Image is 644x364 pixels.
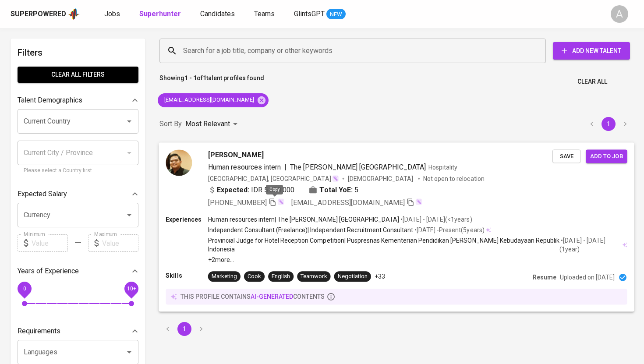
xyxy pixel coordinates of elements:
[348,174,414,183] span: [DEMOGRAPHIC_DATA]
[413,226,484,234] p: • [DATE] - Present ( 5 years )
[18,185,138,203] div: Expected Salary
[166,215,208,223] p: Experiences
[18,262,138,280] div: Years of Experience
[208,184,295,195] div: IDR 5.000.000
[158,96,259,104] span: [EMAIL_ADDRESS][DOMAIN_NAME]
[574,74,611,90] button: Clear All
[139,9,183,20] a: Superhunter
[251,293,293,300] span: AI-generated
[301,272,327,281] div: Teamwork
[185,116,241,132] div: Most Relevant
[11,7,80,21] a: Superpoweredapp logo
[291,198,405,206] span: [EMAIL_ADDRESS][DOMAIN_NAME]
[602,117,616,131] button: page 1
[208,236,559,254] p: Provincial Judge for Hotel Reception Competition | Puspresnas Kementerian Pendidikan [PERSON_NAME...
[25,69,131,80] span: Clear All filters
[18,67,138,83] button: Clear All filters
[200,9,237,20] a: Candidates
[18,92,138,109] div: Talent Demographics
[32,234,68,252] input: Value
[159,74,264,90] p: Showing of talent profiles found
[217,184,249,195] b: Expected:
[375,272,385,281] p: +33
[557,151,576,161] span: Save
[166,149,192,176] img: 0f7678597abfcaf42563b1dbef1972a6.jpg
[590,151,623,161] span: Add to job
[127,286,136,292] span: 10+
[577,76,607,87] span: Clear All
[159,119,182,129] p: Sort By
[180,292,325,301] p: this profile contains contents
[254,9,276,20] a: Teams
[284,162,287,172] span: |
[208,198,267,206] span: [PHONE_NUMBER]
[212,272,237,281] div: Marketing
[338,272,368,281] div: Negotiation
[208,226,413,234] p: Independent Consultant (Freelance) | Independent Recruitment Consultant
[294,9,346,20] a: GlintsGPT NEW
[200,10,235,18] span: Candidates
[123,115,135,127] button: Open
[428,163,457,170] span: Hospitality
[208,149,264,160] span: [PERSON_NAME]
[166,271,208,280] p: Skills
[18,326,60,336] p: Requirements
[158,93,269,107] div: [EMAIL_ADDRESS][DOMAIN_NAME]
[423,174,484,183] p: Not open to relocation
[159,322,209,336] nav: pagination navigation
[18,189,67,199] p: Expected Salary
[277,198,284,205] img: magic_wand.svg
[415,198,422,205] img: magic_wand.svg
[185,119,230,129] p: Most Relevant
[354,184,358,195] span: 5
[208,163,281,171] span: Human resources intern
[586,149,627,163] button: Add to job
[553,42,630,60] button: Add New Talent
[326,10,346,19] span: NEW
[203,74,206,81] b: 1
[208,174,339,183] div: [GEOGRAPHIC_DATA], [GEOGRAPHIC_DATA]
[18,322,138,340] div: Requirements
[248,272,261,281] div: Cook
[611,5,628,23] div: A
[399,215,472,223] p: • [DATE] - [DATE] ( <1 years )
[123,209,135,221] button: Open
[104,10,120,18] span: Jobs
[18,95,82,106] p: Talent Demographics
[272,272,290,281] div: English
[123,346,135,358] button: Open
[139,10,181,18] b: Superhunter
[23,286,26,292] span: 0
[254,10,275,18] span: Teams
[18,46,138,60] h6: Filters
[559,236,621,254] p: • [DATE] - [DATE] ( 1 year )
[560,46,623,57] span: Add New Talent
[68,7,80,21] img: app logo
[290,163,426,171] span: The [PERSON_NAME] [GEOGRAPHIC_DATA]
[102,234,138,252] input: Value
[552,149,580,163] button: Save
[159,143,633,311] a: [PERSON_NAME]Human resources intern|The [PERSON_NAME] [GEOGRAPHIC_DATA]Hospitality[GEOGRAPHIC_DAT...
[294,10,325,18] span: GlintsGPT
[560,273,615,282] p: Uploaded on [DATE]
[208,215,399,223] p: Human resources intern | The [PERSON_NAME] [GEOGRAPHIC_DATA]
[24,166,132,175] p: Please select a Country first
[319,184,352,195] b: Total YoE:
[184,74,197,81] b: 1 - 1
[332,175,339,182] img: magic_wand.svg
[208,255,627,264] p: +2 more ...
[18,266,79,276] p: Years of Experience
[584,117,633,131] nav: pagination navigation
[533,273,556,282] p: Resume
[11,9,66,19] div: Superpowered
[177,322,191,336] button: page 1
[104,9,122,20] a: Jobs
